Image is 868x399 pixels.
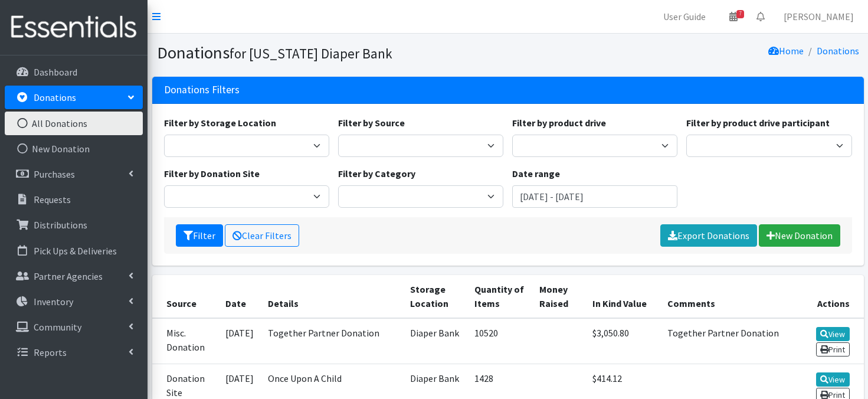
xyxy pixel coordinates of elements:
td: Misc. Donation [152,318,219,364]
a: View [816,327,850,341]
a: Export Donations [660,224,757,247]
th: Details [261,275,402,318]
label: Filter by product drive participant [686,116,830,130]
h3: Donations Filters [164,84,240,96]
th: Quantity of Items [467,275,532,318]
th: Actions [798,275,863,318]
input: January 1, 2011 - December 31, 2011 [512,185,677,208]
label: Filter by product drive [512,116,606,130]
button: Filter [176,224,223,247]
a: User Guide [654,5,715,28]
a: Distributions [5,213,143,237]
a: Community [5,315,143,339]
a: 7 [720,5,747,28]
a: Clear Filters [225,224,299,247]
label: Filter by Source [338,116,405,130]
p: Purchases [34,168,75,180]
a: Purchases [5,162,143,186]
th: Money Raised [532,275,585,318]
span: 7 [736,10,744,18]
p: Donations [34,91,76,103]
a: Donations [5,86,143,109]
a: [PERSON_NAME] [774,5,863,28]
td: Together Partner Donation [660,318,798,364]
th: In Kind Value [585,275,660,318]
img: HumanEssentials [5,8,143,47]
p: Pick Ups & Deliveries [34,245,117,257]
p: Partner Agencies [34,270,103,282]
th: Comments [660,275,798,318]
a: Print [816,342,850,357]
a: New Donation [5,137,143,161]
th: Source [152,275,219,318]
th: Storage Location [403,275,468,318]
th: Date [218,275,261,318]
label: Date range [512,166,560,181]
td: 10520 [467,318,532,364]
p: Distributions [34,219,87,231]
a: Home [768,45,804,57]
small: for [US_STATE] Diaper Bank [230,45,392,62]
p: Inventory [34,296,73,308]
label: Filter by Category [338,166,415,181]
td: Together Partner Donation [261,318,402,364]
td: $3,050.80 [585,318,660,364]
td: Diaper Bank [403,318,468,364]
h1: Donations [157,42,504,63]
a: Inventory [5,290,143,313]
p: Requests [34,194,71,205]
a: Dashboard [5,60,143,84]
label: Filter by Donation Site [164,166,260,181]
a: Donations [817,45,859,57]
a: View [816,372,850,387]
p: Dashboard [34,66,77,78]
p: Community [34,321,81,333]
a: Partner Agencies [5,264,143,288]
a: Pick Ups & Deliveries [5,239,143,263]
a: Requests [5,188,143,211]
p: Reports [34,346,67,358]
td: [DATE] [218,318,261,364]
a: New Donation [759,224,840,247]
a: Reports [5,341,143,364]
label: Filter by Storage Location [164,116,276,130]
a: All Donations [5,112,143,135]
